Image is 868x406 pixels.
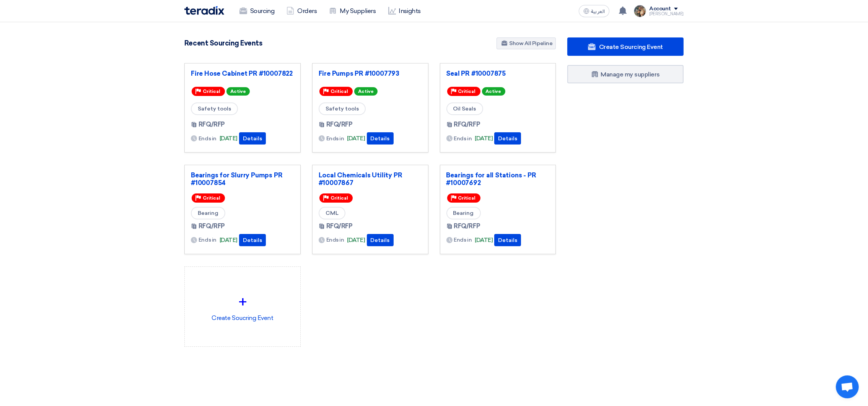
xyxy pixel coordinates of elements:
[454,222,480,231] span: RFQ/RFP
[446,102,483,115] span: Oil Seals
[203,89,220,94] span: Critical
[199,236,217,244] span: Ends in
[191,171,294,187] a: Bearings for Slurry Pumps PR #10007854
[326,236,344,244] span: Ends in
[599,43,663,50] span: Create Sourcing Event
[494,132,521,145] button: Details
[239,234,266,246] button: Details
[454,135,472,143] span: Ends in
[191,102,238,115] span: Safety tools
[191,207,225,219] span: Bearing
[220,236,238,245] span: [DATE]
[199,222,225,231] span: RFQ/RFP
[591,9,605,14] span: العربية
[494,234,521,246] button: Details
[326,135,344,143] span: Ends in
[458,195,476,201] span: Critical
[319,207,345,219] span: CML
[319,70,422,77] a: Fire Pumps PR #10007793
[836,375,859,398] div: Open chat
[331,89,348,94] span: Critical
[331,195,348,201] span: Critical
[649,12,684,16] div: [PERSON_NAME]
[226,87,250,96] span: Active
[191,291,294,313] div: +
[199,135,217,143] span: Ends in
[220,134,238,143] span: [DATE]
[326,222,353,231] span: RFQ/RFP
[634,5,646,17] img: file_1710751448746.jpg
[367,234,394,246] button: Details
[454,236,472,244] span: Ends in
[323,3,382,19] a: My Suppliers
[233,3,280,19] a: Sourcing
[184,6,224,15] img: Teradix logo
[475,236,493,245] span: [DATE]
[354,87,378,96] span: Active
[239,132,266,145] button: Details
[347,134,365,143] span: [DATE]
[191,273,294,340] div: Create Soucring Event
[475,134,493,143] span: [DATE]
[649,6,671,12] div: Account
[482,87,505,96] span: Active
[184,39,262,47] h4: Recent Sourcing Events
[497,37,556,49] a: Show All Pipeline
[567,65,684,83] a: Manage my suppliers
[191,70,294,77] a: Fire Hose Cabinet PR #10007822
[446,207,481,219] span: Bearing
[579,5,609,17] button: العربية
[199,120,225,129] span: RFQ/RFP
[203,195,220,201] span: Critical
[367,132,394,145] button: Details
[319,102,366,115] span: Safety tools
[454,120,480,129] span: RFQ/RFP
[319,171,422,187] a: Local Chemicals Utility PR #10007867
[382,3,427,19] a: Insights
[458,89,476,94] span: Critical
[446,171,550,187] a: Bearings for all Stations - PR #10007692
[280,3,323,19] a: Orders
[347,236,365,245] span: [DATE]
[446,70,550,77] a: Seal PR #10007875
[326,120,353,129] span: RFQ/RFP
